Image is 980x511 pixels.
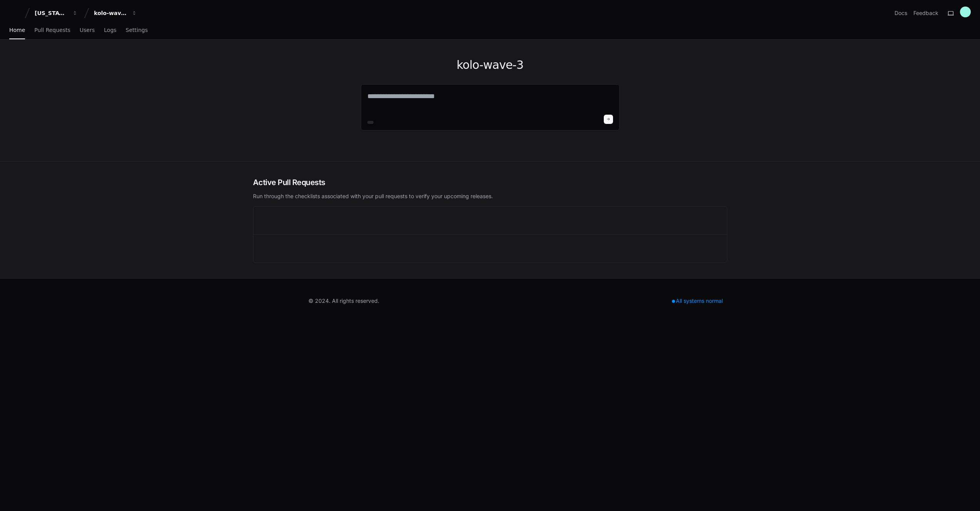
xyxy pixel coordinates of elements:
button: kolo-wave-3 [91,6,140,20]
div: [US_STATE] Pacific [35,9,68,17]
a: Pull Requests [34,22,70,39]
span: Home [9,28,25,32]
a: Docs [895,9,907,17]
button: [US_STATE] Pacific [32,6,81,20]
h2: Active Pull Requests [253,177,727,188]
span: Users [80,28,95,32]
a: Settings [126,22,147,39]
div: All systems normal [667,296,727,306]
p: Run through the checklists associated with your pull requests to verify your upcoming releases. [253,192,727,200]
h1: kolo-wave-3 [361,58,620,72]
button: Feedback [913,9,938,17]
a: Home [9,22,25,39]
div: © 2024. All rights reserved. [308,297,379,305]
a: Users [80,22,95,39]
div: kolo-wave-3 [94,9,127,17]
span: Logs [104,28,116,32]
a: Logs [104,22,116,39]
span: Settings [126,28,147,32]
span: Pull Requests [34,28,70,32]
